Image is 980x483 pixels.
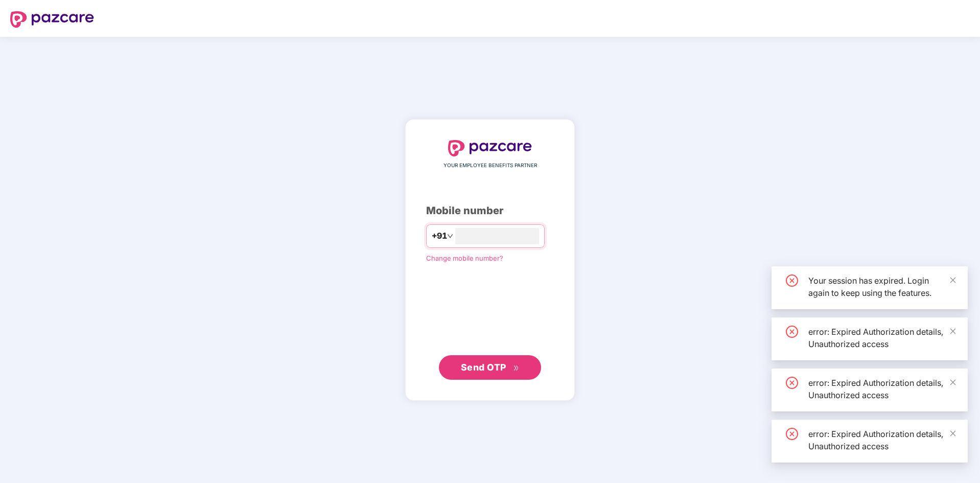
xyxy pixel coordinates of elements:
div: Mobile number [426,203,554,219]
div: Your session has expired. Login again to keep using the features. [808,274,955,299]
span: close [949,430,956,437]
img: logo [448,140,532,156]
span: close [949,277,956,284]
span: close-circle [786,428,798,440]
span: close-circle [786,326,798,338]
a: Change mobile number? [426,254,503,262]
span: YOUR EMPLOYEE BENEFITS PARTNER [444,162,537,170]
span: close [949,328,956,335]
div: error: Expired Authorization details, Unauthorized access [808,326,955,350]
span: close-circle [786,377,798,389]
span: close [949,379,956,386]
img: logo [10,11,94,28]
span: double-right [513,365,520,372]
div: error: Expired Authorization details, Unauthorized access [808,377,955,401]
button: Send OTPdouble-right [439,355,541,380]
span: Send OTP [461,362,506,373]
div: error: Expired Authorization details, Unauthorized access [808,428,955,452]
span: +91 [432,229,447,242]
span: down [447,233,453,239]
span: close-circle [786,274,798,287]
